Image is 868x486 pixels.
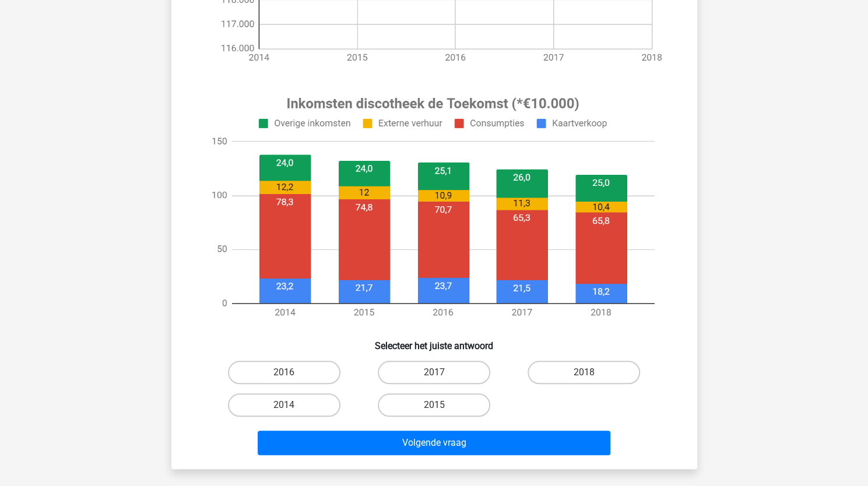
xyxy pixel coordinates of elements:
[228,393,340,417] label: 2014
[190,331,679,351] h6: Selecteer het juiste antwoord
[528,361,640,384] label: 2018
[378,361,490,384] label: 2017
[258,431,610,455] button: Volgende vraag
[378,393,490,417] label: 2015
[228,361,340,384] label: 2016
